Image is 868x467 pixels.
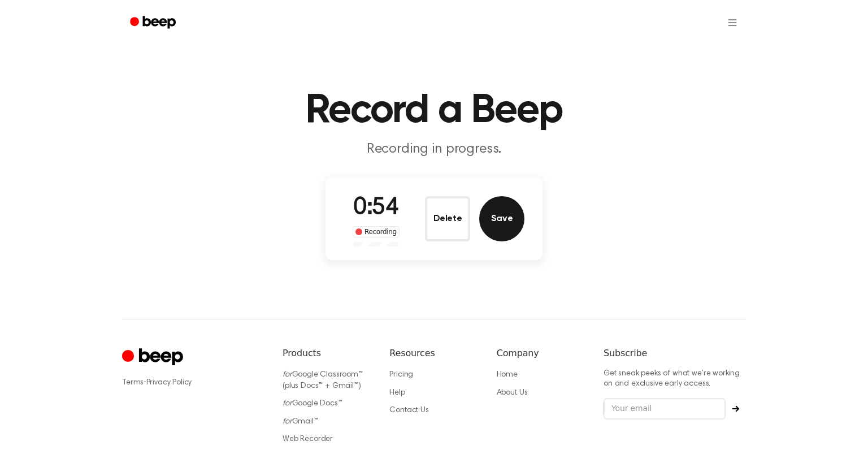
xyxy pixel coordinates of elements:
[283,371,292,379] i: for
[145,90,723,131] h1: Record a Beep
[283,418,318,426] a: forGmail™
[353,196,398,220] span: 0:54
[122,379,144,387] a: Terms
[389,407,428,414] a: Contact Us
[283,371,363,390] a: forGoogle Classroom™ (plus Docs™ + Gmail™)
[389,347,478,360] h6: Resources
[283,400,342,408] a: forGoogle Docs™
[604,369,746,389] p: Get sneak peeks of what we’re working on and exclusive early access.
[497,347,585,360] h6: Company
[283,435,333,443] a: Web Recorder
[217,140,651,159] p: Recording in progress.
[425,196,470,241] button: Delete Audio Record
[146,379,192,387] a: Privacy Policy
[389,371,413,379] a: Pricing
[389,389,405,397] a: Help
[604,398,726,420] input: Your email
[719,9,746,36] button: Open menu
[353,226,400,237] div: Recording
[283,400,292,408] i: for
[122,377,264,388] div: ·
[122,347,186,369] a: Cruip
[122,12,186,34] a: Beep
[497,371,518,379] a: Home
[497,389,528,397] a: About Us
[479,196,524,241] button: Save Audio Record
[726,405,746,412] button: Subscribe
[283,418,292,426] i: for
[283,347,371,360] h6: Products
[604,347,746,360] h6: Subscribe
